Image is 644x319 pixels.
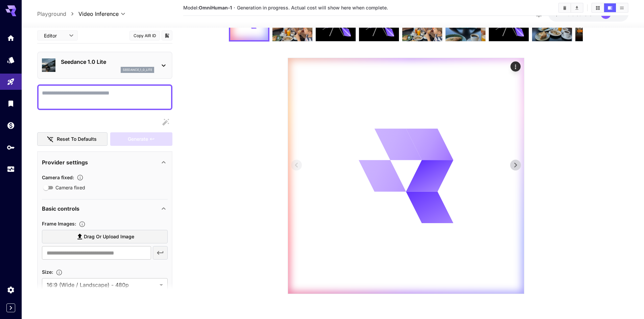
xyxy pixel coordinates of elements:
div: Clear AllDownload All [558,3,583,13]
label: Drag or upload image [42,230,168,243]
div: Provider settings [42,154,168,170]
button: Upload frame images. [76,221,88,228]
button: Download All [571,3,583,12]
div: Actions [510,61,521,72]
div: Playground [7,78,15,86]
span: Generation in progress. Actual cost will show here when complete. [237,5,388,10]
button: Expand sidebar [6,303,15,312]
div: Library [7,99,15,108]
div: API Keys [7,143,15,152]
button: Clear All [559,3,571,12]
div: Basic controls [42,201,168,217]
div: Models [7,56,15,64]
button: Adjust the dimensions of the generated image by specifying its width and height in pixels, or sel... [53,269,65,276]
div: Seedance 1.0 Liteseedance_1_0_lite [42,55,168,76]
button: Show media in list view [616,3,628,12]
p: Seedance 1.0 Lite [61,58,154,66]
button: Show media in video view [604,3,616,12]
button: Show media in grid view [592,3,604,12]
a: Playground [37,10,66,18]
span: 16:9 (Wide / Landscape) - 480p [47,281,157,289]
div: Usage [7,165,15,174]
span: Model: [183,5,232,10]
b: OmniHuman‑1 [199,5,232,10]
span: Video Inference [78,10,119,18]
span: Frame Images : [42,221,76,227]
span: $12.78 [555,11,572,17]
div: Show media in grid viewShow media in video viewShow media in list view [591,3,628,13]
p: Provider settings [42,158,88,166]
button: Add to library [164,31,170,39]
span: Drag or upload image [84,232,134,241]
nav: breadcrumb [37,10,78,18]
span: Size : [42,269,53,275]
button: Copy AIR ID [129,30,160,40]
p: · [234,4,235,12]
span: Editor [44,32,65,39]
p: seedance_1_0_lite [123,68,152,72]
span: credits left [572,11,595,17]
span: Camera fixed : [42,174,74,180]
span: Camera fixed [55,184,85,191]
button: Reset to defaults [37,132,108,146]
div: Settings [7,286,15,294]
p: Basic controls [42,205,79,213]
div: Home [7,34,15,42]
div: Wallet [7,121,15,130]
